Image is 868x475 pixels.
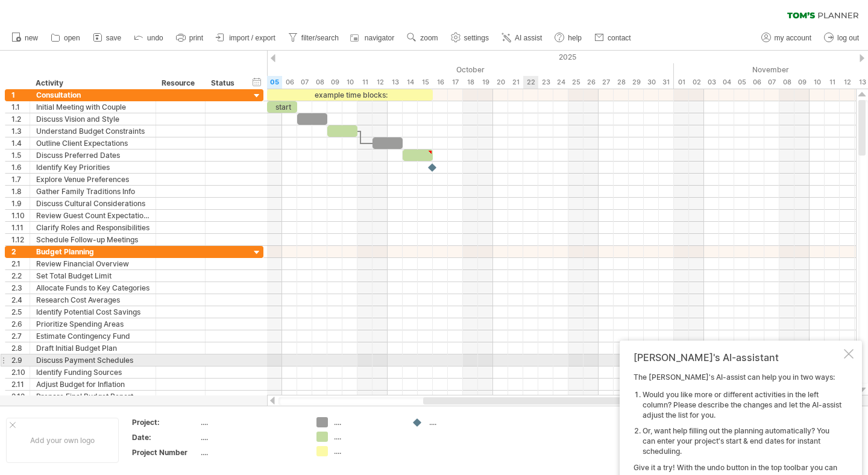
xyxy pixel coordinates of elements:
[568,34,582,42] span: help
[357,76,373,89] div: Saturday, 11 October 2025
[643,390,841,420] li: Would you like more or different activities in the left column? Please describe the changes and l...
[11,174,30,185] div: 1.7
[599,76,614,89] div: Monday, 27 October 2025
[285,30,342,46] a: filter/search
[348,30,398,46] a: navigator
[267,101,297,113] div: start
[629,76,644,89] div: Wednesday, 29 October 2025
[493,76,508,89] div: Monday, 20 October 2025
[464,34,489,42] span: settings
[764,76,779,89] div: Friday, 7 November 2025
[36,379,149,390] div: Adjust Budget for Inflation
[201,447,302,458] div: ....
[229,34,275,42] span: import / export
[11,366,30,378] div: 2.10
[568,76,583,89] div: Saturday, 25 October 2025
[48,30,84,46] a: open
[36,137,149,149] div: Outline Client Expectations
[11,113,30,125] div: 1.2
[334,432,400,442] div: ....
[373,76,388,89] div: Sunday, 12 October 2025
[775,34,811,42] span: my account
[189,34,203,42] span: print
[11,306,30,318] div: 2.5
[837,34,859,42] span: log out
[515,34,542,42] span: AI assist
[36,186,149,197] div: Gather Family Traditions Info
[11,210,30,221] div: 1.10
[106,34,121,42] span: save
[36,198,149,209] div: Discuss Cultural Considerations
[11,282,30,294] div: 2.3
[36,391,149,402] div: Prepare Final Budget Report
[267,89,433,101] div: example time blocks:
[463,76,478,89] div: Saturday, 18 October 2025
[810,76,825,89] div: Monday, 10 November 2025
[11,246,30,257] div: 2
[131,30,167,46] a: undo
[301,34,339,42] span: filter/search
[36,270,149,282] div: Set Total Budget Limit
[36,113,149,125] div: Discuss Vision and Style
[591,30,635,46] a: contact
[538,76,553,89] div: Thursday, 23 October 2025
[689,76,704,89] div: Sunday, 2 November 2025
[11,342,30,354] div: 2.8
[132,447,198,458] div: Project Number
[36,222,149,233] div: Clarify Roles and Responsibilities
[552,30,585,46] a: help
[11,391,30,402] div: 2.12
[132,432,198,442] div: Date:
[207,63,674,76] div: October 2025
[36,125,149,137] div: Understand Budget Constraints
[508,76,523,89] div: Tuesday, 21 October 2025
[583,76,599,89] div: Sunday, 26 October 2025
[25,34,38,42] span: new
[213,30,279,46] a: import / export
[36,318,149,330] div: Prioritize Spending Areas
[36,294,149,306] div: Research Cost Averages
[11,270,30,282] div: 2.2
[11,162,30,173] div: 1.6
[36,77,149,89] div: Activity
[11,125,30,137] div: 1.3
[11,294,30,306] div: 2.4
[498,30,546,46] a: AI assist
[36,234,149,245] div: Schedule Follow-up Meetings
[36,162,149,173] div: Identify Key Priorities
[36,306,149,318] div: Identify Potential Cost Savings
[312,76,327,89] div: Wednesday, 8 October 2025
[825,76,840,89] div: Tuesday, 11 November 2025
[478,76,493,89] div: Sunday, 19 October 2025
[794,76,810,89] div: Sunday, 9 November 2025
[162,77,198,89] div: Resource
[448,76,463,89] div: Friday, 17 October 2025
[297,76,312,89] div: Tuesday, 7 October 2025
[11,354,30,366] div: 2.9
[11,149,30,161] div: 1.5
[201,417,302,427] div: ....
[403,76,418,89] div: Tuesday, 14 October 2025
[11,234,30,245] div: 1.12
[11,222,30,233] div: 1.11
[11,89,30,101] div: 1
[11,137,30,149] div: 1.4
[758,30,815,46] a: my account
[840,76,855,89] div: Wednesday, 12 November 2025
[211,77,237,89] div: Status
[608,34,631,42] span: contact
[36,174,149,185] div: Explore Venue Preferences
[11,198,30,209] div: 1.9
[448,30,492,46] a: settings
[334,417,400,427] div: ....
[719,76,734,89] div: Tuesday, 4 November 2025
[342,76,357,89] div: Friday, 10 October 2025
[11,258,30,269] div: 2.1
[11,379,30,390] div: 2.11
[674,76,689,89] div: Saturday, 1 November 2025
[420,34,438,42] span: zoom
[643,426,841,456] li: Or, want help filling out the planning automatically? You can enter your project's start & end da...
[644,76,659,89] div: Thursday, 30 October 2025
[734,76,749,89] div: Wednesday, 5 November 2025
[418,76,433,89] div: Wednesday, 15 October 2025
